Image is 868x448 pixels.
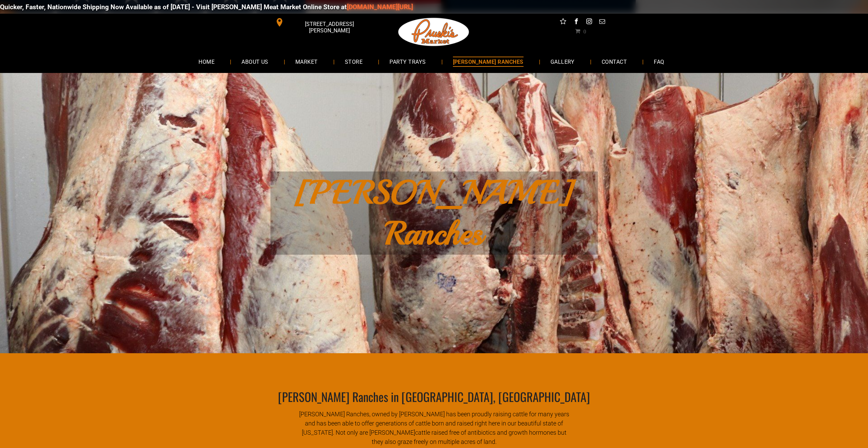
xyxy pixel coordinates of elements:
span: 0 [583,28,586,34]
font: [PERSON_NAME] Ranches, owned by [PERSON_NAME] has been proudly raising cattle for many years and ... [299,410,569,436]
a: Social network [559,17,568,28]
a: instagram [585,17,593,28]
div: Quicker, Faster, Nationwide Shipping Now Available as of [DATE] - Visit [PERSON_NAME] Meat Market... [402,3,815,11]
div: [PERSON_NAME] Ranches in [GEOGRAPHIC_DATA], [GEOGRAPHIC_DATA] [270,388,598,405]
a: [DOMAIN_NAME][URL] [749,3,815,11]
img: Pruski-s+Market+HQ+Logo2-1920w.png [397,14,471,50]
a: PARTY TRAYS [379,53,436,71]
a: [STREET_ADDRESS][PERSON_NAME] [270,17,375,28]
a: HOME [188,53,225,71]
a: ABOUT US [231,53,279,71]
a: email [598,17,606,28]
span: [STREET_ADDRESS][PERSON_NAME] [285,17,373,37]
a: MARKET [285,53,328,71]
a: FAQ [644,53,674,71]
a: [PERSON_NAME] RANCHES [443,53,534,71]
a: STORE [335,53,373,71]
a: GALLERY [540,53,585,71]
span: cattle raised free of antibiotics and growth hormones but they also graze freely on multiple acre... [372,429,567,445]
span: [PERSON_NAME] Ranches [294,172,574,254]
a: facebook [572,17,580,28]
a: CONTACT [591,53,637,71]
